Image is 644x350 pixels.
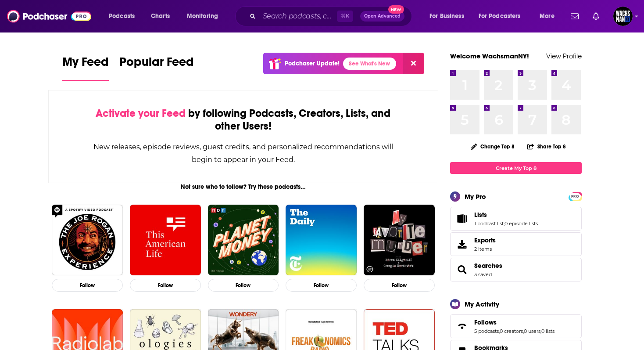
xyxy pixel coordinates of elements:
img: The Daily [286,205,357,276]
span: Activate your Feed [96,107,186,120]
a: Follows [453,320,471,332]
img: My Favorite Murder with Karen Kilgariff and Georgia Hardstark [364,205,435,276]
span: Follows [474,318,497,326]
a: Welcome WachsmanNY! [450,52,529,60]
div: Not sure who to follow? Try these podcasts... [48,183,438,191]
a: 1 podcast list [474,220,504,227]
a: Create My Top 8 [450,162,582,174]
a: View Profile [546,52,582,60]
button: Show profile menu [613,7,633,26]
span: , [540,328,541,334]
span: Follows [450,314,582,338]
span: New [388,5,404,14]
span: Charts [151,10,170,22]
a: Exports [450,232,582,256]
a: PRO [570,193,580,199]
span: Exports [453,238,471,250]
img: User Profile [613,7,633,26]
a: 0 creators [500,328,523,334]
button: Follow [130,279,201,292]
div: New releases, episode reviews, guest credits, and personalized recommendations will begin to appe... [93,141,394,166]
img: This American Life [130,205,201,276]
span: 2 items [474,246,496,252]
a: Lists [453,213,471,225]
span: , [499,328,500,334]
button: Follow [286,279,357,292]
span: Monitoring [187,10,218,22]
button: open menu [181,9,229,23]
span: More [540,10,555,22]
input: Search podcasts, credits, & more... [259,9,337,23]
a: 0 lists [541,328,555,334]
button: open menu [423,9,475,23]
span: , [523,328,524,334]
button: open menu [473,9,533,23]
img: Planet Money [208,205,279,276]
a: 3 saved [474,271,492,278]
span: PRO [570,193,580,200]
button: Change Top 8 [465,141,520,152]
span: For Podcasters [479,10,521,22]
button: Follow [52,279,123,292]
button: open menu [533,9,565,23]
div: by following Podcasts, Creators, Lists, and other Users! [93,107,394,133]
p: Podchaser Update! [285,60,340,67]
span: Exports [474,236,496,244]
span: Open Advanced [364,14,401,18]
a: Show notifications dropdown [567,9,582,24]
span: Lists [450,207,582,231]
a: 0 episode lists [504,220,538,227]
div: My Activity [465,300,499,308]
span: Logged in as WachsmanNY [613,7,633,26]
a: 5 podcasts [474,328,499,334]
span: My Feed [62,54,109,75]
div: My Pro [465,192,486,201]
a: Follows [474,318,555,326]
img: The Joe Rogan Experience [52,205,123,276]
a: My Feed [62,54,109,81]
button: Follow [208,279,279,292]
a: See What's New [343,58,396,70]
span: ⌘ K [337,11,353,22]
span: Popular Feed [119,54,194,75]
button: Open AdvancedNew [360,11,404,22]
a: Popular Feed [119,54,194,81]
button: Follow [364,279,435,292]
span: For Business [429,10,464,22]
button: open menu [103,9,146,23]
a: Searches [453,263,471,276]
div: Search podcasts, credits, & more... [243,6,420,26]
button: Share Top 8 [527,138,566,155]
img: Podchaser - Follow, Share and Rate Podcasts [7,8,91,25]
a: 0 users [524,328,540,334]
span: Lists [474,211,487,219]
a: Show notifications dropdown [589,9,603,24]
span: Searches [450,258,582,281]
a: Lists [474,211,538,219]
a: Searches [474,262,502,270]
a: Charts [145,9,175,23]
span: Podcasts [109,10,135,22]
span: , [504,220,504,227]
